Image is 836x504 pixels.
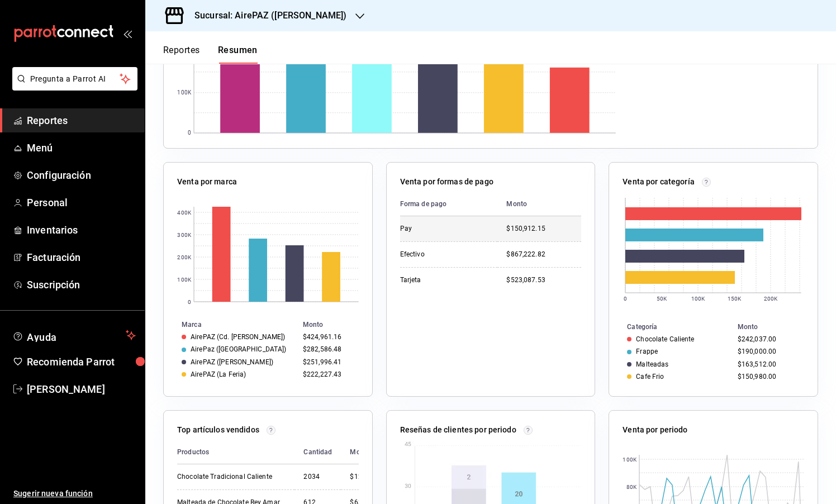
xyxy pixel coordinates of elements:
[738,360,800,368] div: $163,512.00
[164,318,298,331] th: Marca
[738,335,800,343] div: $242,037.00
[298,318,372,331] th: Monto
[624,296,627,302] text: 0
[400,250,489,259] div: Efectivo
[400,176,493,188] p: Venta por formas de pago
[341,440,388,464] th: Monto
[623,424,687,436] p: Venta por periodo
[636,348,658,355] div: Frappe
[177,232,191,238] text: 300K
[27,195,136,210] span: Personal
[733,321,818,333] th: Monto
[186,9,346,22] h3: Sucursal: AirePAZ ([PERSON_NAME])
[623,176,695,188] p: Venta por categoría
[303,333,354,341] div: $424,961.16
[27,113,136,128] span: Reportes
[691,296,705,302] text: 100K
[188,299,191,305] text: 0
[177,424,259,436] p: Top artículos vendidos
[303,358,354,366] div: $251,996.41
[27,250,136,265] span: Facturación
[764,296,778,302] text: 200K
[177,254,191,260] text: 200K
[294,440,341,464] th: Cantidad
[626,484,637,490] text: 80K
[191,345,286,353] div: AirePaz ([GEOGRAPHIC_DATA])
[191,358,273,366] div: AirePAZ ([PERSON_NAME])
[636,360,668,368] div: Malteadas
[30,73,120,85] span: Pregunta a Parrot AI
[163,45,200,64] button: Reportes
[177,440,294,464] th: Productos
[27,222,136,237] span: Inventarios
[27,382,136,397] span: [PERSON_NAME]
[177,176,237,188] p: Venta por marca
[506,250,581,259] div: $867,222.82
[177,210,191,216] text: 400K
[636,373,664,381] div: Cafe Frio
[123,29,132,38] button: open_drawer_menu
[13,488,136,500] span: Sugerir nueva función
[657,296,667,302] text: 50K
[350,472,388,482] div: $125,393.00
[609,321,733,333] th: Categoría
[191,333,285,341] div: AirePAZ (Cd. [PERSON_NAME])
[218,45,258,64] button: Resumen
[400,192,498,216] th: Forma de pago
[8,81,137,93] a: Pregunta a Parrot AI
[506,224,581,234] div: $150,912.15
[506,275,581,285] div: $523,087.53
[497,192,581,216] th: Monto
[303,370,354,378] div: $222,227.43
[27,140,136,155] span: Menú
[738,348,800,355] div: $190,000.00
[738,373,800,381] div: $150,980.00
[623,457,637,463] text: 100K
[27,329,121,342] span: Ayuda
[27,277,136,292] span: Suscripción
[400,424,516,436] p: Reseñas de clientes por periodo
[27,354,136,369] span: Recomienda Parrot
[27,168,136,183] span: Configuración
[12,67,137,91] button: Pregunta a Parrot AI
[636,335,694,343] div: Chocolate Caliente
[400,275,489,285] div: Tarjeta
[191,370,246,378] div: AirePAZ (La Feria)
[303,472,332,482] div: 2034
[303,345,354,353] div: $282,586.48
[400,224,489,234] div: Pay
[177,472,286,482] div: Chocolate Tradicional Caliente
[163,45,258,64] div: navigation tabs
[188,130,191,136] text: 0
[177,90,191,96] text: 100K
[728,296,742,302] text: 150K
[177,277,191,283] text: 100K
